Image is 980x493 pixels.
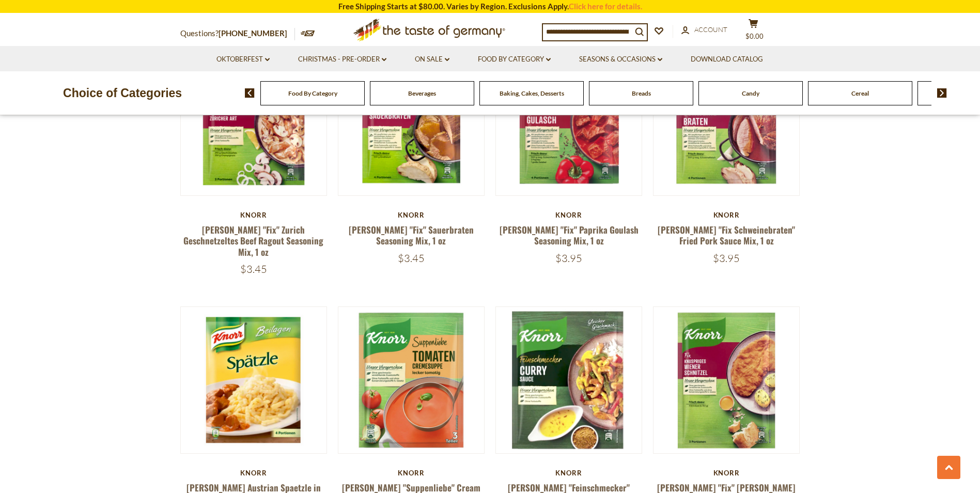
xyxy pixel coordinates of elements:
div: Knorr [653,469,800,477]
div: Knorr [180,211,328,219]
span: $0.00 [745,32,764,40]
a: Breads [632,89,651,97]
a: Click here for details. [569,2,642,11]
a: [PERSON_NAME] "Fix" Zurich Geschnetzeltes Beef Ragout Seasoning Mix, 1 oz [183,223,323,258]
span: Account [694,25,727,34]
span: $3.95 [555,252,582,265]
a: On Sale [415,54,449,65]
a: Seasons & Occasions [579,54,662,65]
a: Food By Category [288,89,337,97]
a: Baking, Cakes, Desserts [500,89,564,97]
a: Candy [742,89,759,97]
img: next arrow [937,88,947,98]
img: Knorr [338,307,485,453]
span: $3.45 [398,252,425,265]
img: Knorr [338,49,485,195]
img: previous arrow [245,88,255,98]
div: Knorr [495,469,643,477]
a: Food By Category [478,54,551,65]
img: Knorr [654,49,800,195]
a: Download Catalog [691,54,763,65]
a: Oktoberfest [216,54,270,65]
div: Knorr [338,211,485,219]
button: $0.00 [738,19,769,44]
img: Knorr [496,307,642,453]
a: Christmas - PRE-ORDER [298,54,386,65]
a: [PERSON_NAME] "Fix Schweinebraten" Fried Pork Sauce Mix, 1 oz [658,223,795,247]
p: Questions? [180,27,295,40]
img: Knorr [496,49,642,195]
img: Knorr [654,307,800,453]
a: Cereal [851,89,869,97]
div: Knorr [338,469,485,477]
div: Knorr [180,469,328,477]
img: Knorr [181,49,327,195]
a: [PERSON_NAME] "Fix" Paprika Goulash Seasoning Mix, 1 oz [500,223,639,247]
span: $3.95 [713,252,740,265]
a: Account [681,24,727,36]
a: Beverages [408,89,436,97]
a: [PERSON_NAME] "Fix" Sauerbraten Seasoning Mix, 1 oz [349,223,474,247]
div: Knorr [495,211,643,219]
img: Knorr [181,307,327,453]
div: Knorr [653,211,800,219]
span: $3.45 [240,263,267,275]
a: [PHONE_NUMBER] [219,28,287,38]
